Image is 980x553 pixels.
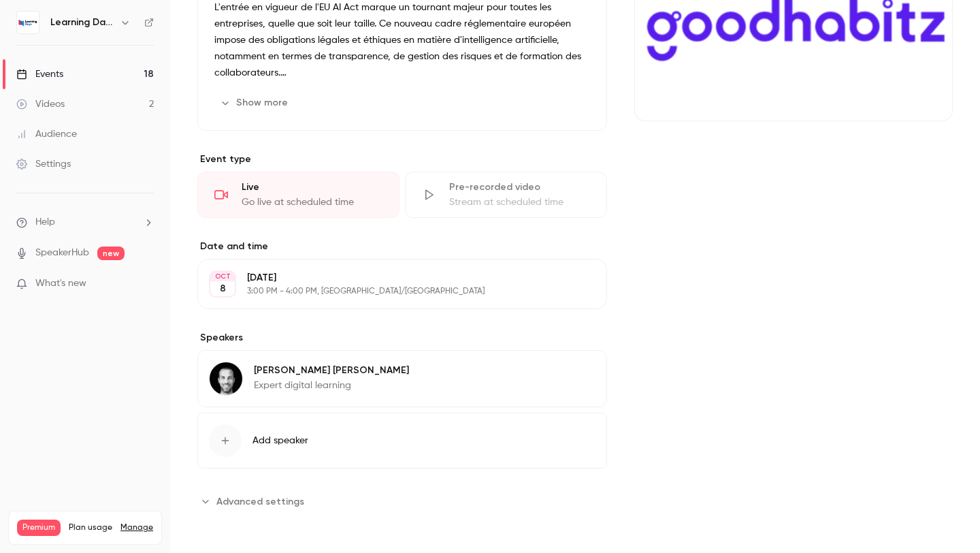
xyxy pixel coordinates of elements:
label: Speakers [197,331,607,345]
img: Damien BOYER [210,362,242,395]
span: Help [35,215,55,230]
a: Manage [120,522,153,533]
iframe: Noticeable Trigger [137,278,154,290]
h6: Learning Days [50,16,114,29]
li: help-dropdown-opener [16,215,154,230]
img: Learning Days [17,12,39,33]
p: [PERSON_NAME] [PERSON_NAME] [254,364,409,377]
div: OCT [210,272,235,281]
div: Pre-recorded video [449,180,590,194]
span: new [97,247,125,260]
div: Videos [16,97,65,111]
p: [DATE] [247,271,535,285]
div: Stream at scheduled time [449,195,590,209]
span: Advanced settings [216,494,304,509]
button: Add speaker [197,413,607,469]
p: 3:00 PM - 4:00 PM, [GEOGRAPHIC_DATA]/[GEOGRAPHIC_DATA] [247,286,535,297]
a: SpeakerHub [35,246,89,260]
span: Add speaker [252,434,308,447]
p: Event type [197,153,607,166]
span: Premium [17,520,61,536]
div: Events [16,67,63,81]
span: What's new [35,276,86,291]
div: LiveGo live at scheduled time [197,172,399,218]
button: Show more [214,92,296,114]
div: Settings [16,157,71,171]
p: Expert digital learning [254,379,409,392]
div: Audience [16,127,77,141]
div: Go live at scheduled time [242,195,382,209]
section: Advanced settings [197,490,607,512]
label: Date and time [197,240,607,253]
div: Pre-recorded videoStream at scheduled time [405,172,607,218]
button: Advanced settings [197,490,312,512]
span: Plan usage [69,522,112,533]
div: Damien BOYER[PERSON_NAME] [PERSON_NAME]Expert digital learning [197,350,607,407]
p: 8 [220,282,226,296]
div: Live [242,180,382,194]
